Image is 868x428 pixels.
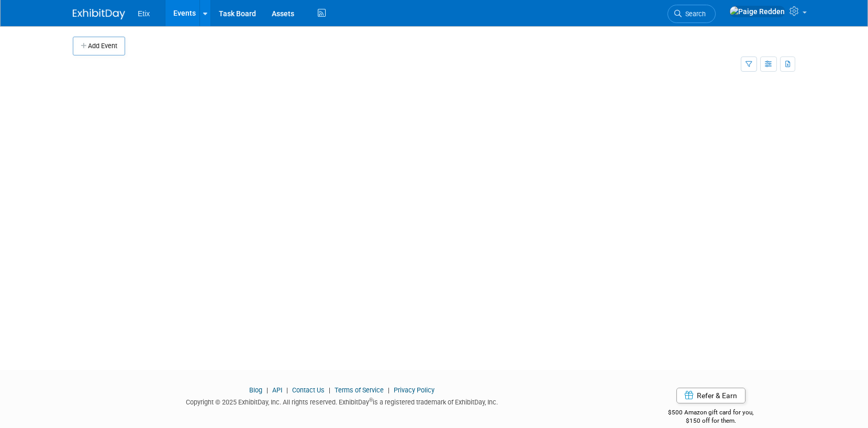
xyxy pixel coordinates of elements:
a: Contact Us [292,386,325,394]
img: ExhibitDay [73,9,125,19]
a: Terms of Service [335,386,384,394]
a: Search [667,5,716,23]
a: Refer & Earn [676,388,745,403]
span: | [264,386,271,394]
span: | [385,386,392,394]
a: Blog [249,386,262,394]
a: Privacy Policy [394,386,435,394]
span: | [326,386,333,394]
div: Copyright © 2025 ExhibitDay, Inc. All rights reserved. ExhibitDay is a registered trademark of Ex... [73,395,611,407]
img: Paige Redden [729,6,785,17]
sup: ® [369,397,373,403]
span: Etix [138,9,150,18]
span: Search [682,10,706,18]
a: API [272,386,282,394]
div: $150 off for them. [627,416,796,425]
span: | [284,386,291,394]
div: $500 Amazon gift card for you, [627,401,796,425]
button: Add Event [73,37,125,55]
